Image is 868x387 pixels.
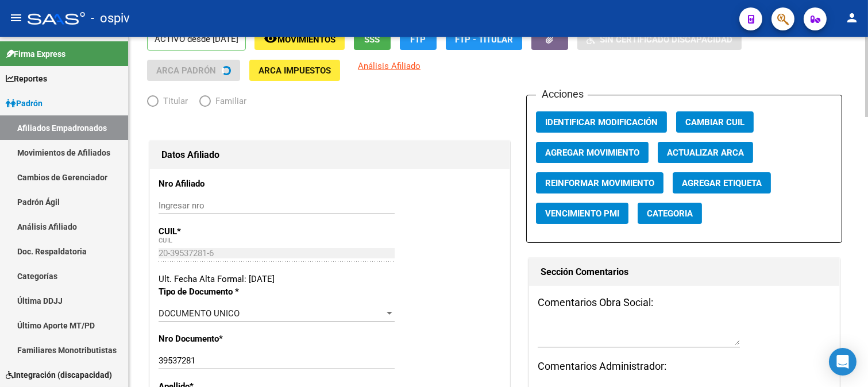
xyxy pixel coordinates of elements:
[147,60,240,81] button: ARCA Padrón
[159,308,240,319] span: DOCUMENTO UNICO
[667,148,744,158] span: Actualizar ARCA
[685,117,744,127] span: Cambiar CUIL
[647,208,693,219] span: Categoria
[538,295,831,311] h3: Comentarios Obra Social:
[211,95,246,107] span: Familiar
[6,72,47,85] span: Reportes
[455,34,513,45] span: FTP - Titular
[249,60,340,81] button: ARCA Impuestos
[365,34,380,45] span: SSS
[259,65,331,76] span: ARCA Impuestos
[400,29,437,50] button: FTP
[358,61,421,71] span: Análisis Afiliado
[545,208,619,219] span: Vencimiento PMI
[159,332,261,345] p: Nro Documento
[354,29,391,50] button: SSS
[6,48,65,60] span: Firma Express
[682,178,762,188] span: Agregar Etiqueta
[658,142,753,163] button: Actualizar ARCA
[541,263,828,281] h1: Sección Comentarios
[536,111,667,133] button: Identificar Modificación
[845,11,859,25] mat-icon: person
[829,348,857,376] div: Open Intercom Messenger
[277,34,335,45] span: Movimientos
[536,203,628,224] button: Vencimiento PMI
[638,203,702,224] button: Categoria
[411,34,426,45] span: FTP
[536,142,649,163] button: Agregar Movimiento
[577,29,742,50] button: Sin Certificado Discapacidad
[673,172,771,193] button: Agregar Etiqueta
[147,29,246,51] p: ACTIVO desde [DATE]
[6,369,112,381] span: Integración (discapacidad)
[545,117,658,127] span: Identificar Modificación
[538,358,831,374] h3: Comentarios Administrador:
[161,146,498,164] h1: Datos Afiliado
[159,285,261,298] p: Tipo de Documento *
[159,273,501,285] div: Ult. Fecha Alta Formal: [DATE]
[676,111,754,133] button: Cambiar CUIL
[545,178,654,188] span: Reinformar Movimiento
[9,11,23,25] mat-icon: menu
[536,86,588,102] h3: Acciones
[446,29,522,50] button: FTP - Titular
[264,32,277,45] mat-icon: remove_red_eye
[91,6,130,31] span: - ospiv
[254,29,345,50] button: Movimientos
[159,177,261,190] p: Nro Afiliado
[6,97,43,110] span: Padrón
[147,98,258,109] mat-radio-group: Elija una opción
[536,172,663,193] button: Reinformar Movimiento
[159,95,188,107] span: Titular
[545,148,639,158] span: Agregar Movimiento
[159,225,261,238] p: CUIL
[600,34,732,45] span: Sin Certificado Discapacidad
[156,65,216,76] span: ARCA Padrón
